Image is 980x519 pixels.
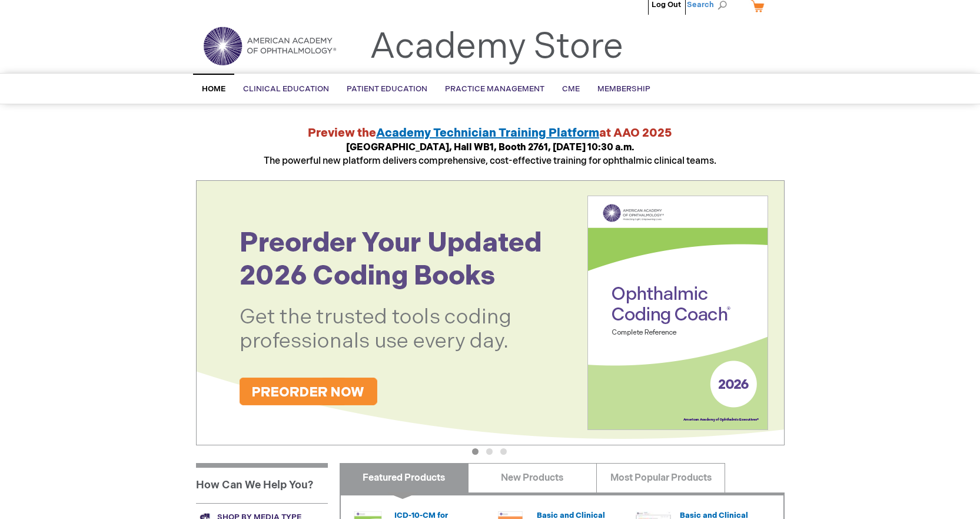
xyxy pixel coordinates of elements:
[472,448,479,455] button: 1 of 3
[196,463,328,503] h1: How Can We Help You?
[500,448,507,455] button: 3 of 3
[376,126,599,140] a: Academy Technician Training Platform
[596,463,725,492] a: Most Popular Products
[202,84,225,94] span: Home
[562,84,580,94] span: CME
[243,84,329,94] span: Clinical Education
[370,26,623,68] a: Academy Store
[597,84,650,94] span: Membership
[264,142,716,167] span: The powerful new platform delivers comprehensive, cost-effective training for ophthalmic clinical...
[445,84,544,94] span: Practice Management
[308,126,672,140] strong: Preview the at AAO 2025
[346,142,634,153] strong: [GEOGRAPHIC_DATA], Hall WB1, Booth 2761, [DATE] 10:30 a.m.
[340,463,469,492] a: Featured Products
[347,84,427,94] span: Patient Education
[468,463,597,492] a: New Products
[486,448,493,455] button: 2 of 3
